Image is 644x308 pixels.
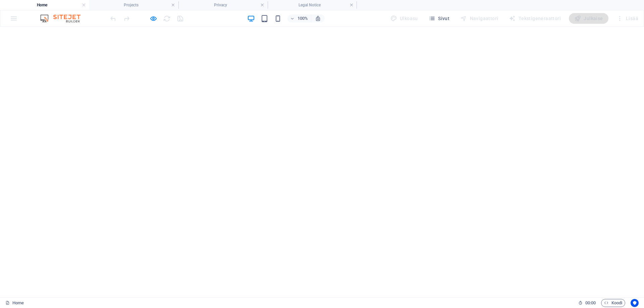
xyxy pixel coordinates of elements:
img: Editor Logo [39,14,89,22]
a: Home [5,299,24,307]
h6: 100% [298,14,308,22]
span: : [590,300,591,305]
h4: Projects [89,1,178,9]
span: 00 00 [585,299,596,307]
button: Usercentrics [631,299,639,307]
button: Sivut [426,13,452,24]
i: Koon muuttuessa säädä zoomaustaso automaattisesti sopimaan valittuun laitteeseen. [315,15,321,21]
h4: Privacy [178,1,268,9]
span: Sivut [429,15,449,22]
h4: Legal Notice [268,1,357,9]
button: 100% [287,14,311,22]
h6: Istunnon aika [578,299,596,307]
span: Koodi [604,299,622,307]
button: Koodi [601,299,625,307]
